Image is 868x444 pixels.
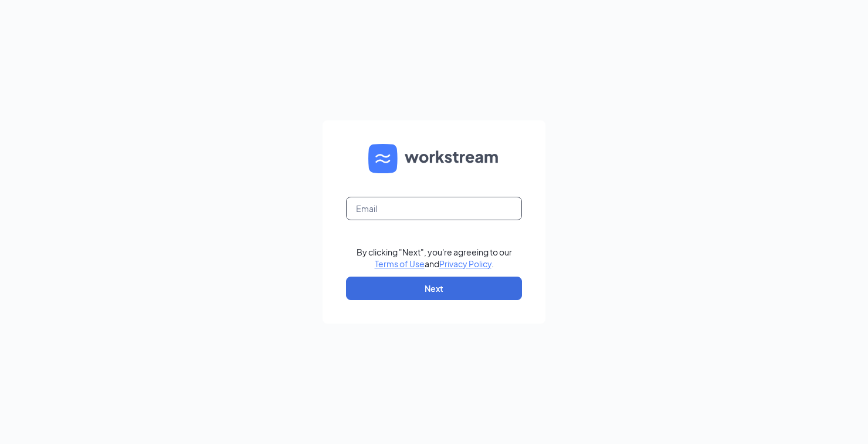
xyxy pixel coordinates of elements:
a: Privacy Policy [439,258,491,269]
div: By clicking "Next", you're agreeing to our and . [357,246,512,270]
button: Next [346,277,522,300]
input: Email [346,197,522,220]
a: Terms of Use [375,258,425,269]
img: WS logo and Workstream text [368,144,500,173]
